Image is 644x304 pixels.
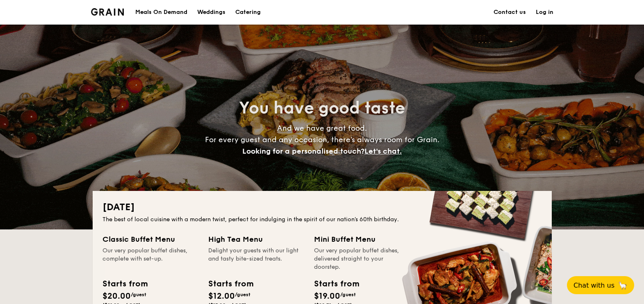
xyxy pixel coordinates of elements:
[340,292,356,297] span: /guest
[314,278,359,290] div: Starts from
[91,8,124,16] img: Grain
[102,201,542,214] h2: [DATE]
[239,98,405,118] span: You have good taste
[567,276,634,294] button: Chat with us🦙
[208,278,253,290] div: Starts from
[208,234,304,245] div: High Tea Menu
[573,281,614,289] span: Chat with us
[102,247,198,271] div: Our very popular buffet dishes, complete with set-up.
[205,124,439,156] span: And we have great food. For every guest and any occasion, there’s always room for Grain.
[131,292,146,297] span: /guest
[91,8,124,16] a: Logotype
[102,278,147,290] div: Starts from
[235,292,250,297] span: /guest
[102,234,198,245] div: Classic Buffet Menu
[208,291,235,301] span: $12.00
[242,147,364,156] span: Looking for a personalised touch?
[618,281,628,290] span: 🦙
[314,291,340,301] span: $19.00
[314,234,410,245] div: Mini Buffet Menu
[208,247,304,271] div: Delight your guests with our light and tasty bite-sized treats.
[102,216,542,224] div: The best of local cuisine with a modern twist, perfect for indulging in the spirit of our nation’...
[364,147,402,156] span: Let's chat.
[102,291,131,301] span: $20.00
[314,247,410,271] div: Our very popular buffet dishes, delivered straight to your doorstep.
